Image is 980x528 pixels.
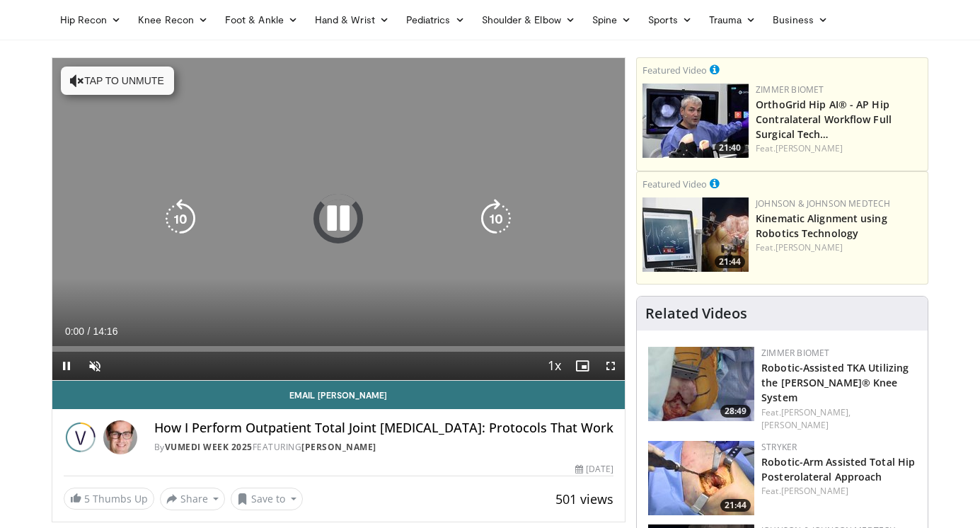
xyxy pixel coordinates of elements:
a: 5 Thumbs Up [64,488,154,510]
img: Vumedi Week 2025 [64,420,98,454]
img: 96a9cbbb-25ee-4404-ab87-b32d60616ad7.150x105_q85_crop-smart_upscale.jpg [642,84,749,158]
button: Tap to unmute [61,67,174,95]
a: Vumedi Week 2025 [165,441,253,453]
a: Hip Recon [52,6,130,34]
span: 21:44 [715,256,745,268]
h4: How I Perform Outpatient Total Joint [MEDICAL_DATA]: Protocols That Work [154,420,614,436]
a: Kinematic Alignment using Robotics Technology [756,212,887,240]
a: Sports [640,6,701,34]
img: 85482610-0380-4aae-aa4a-4a9be0c1a4f1.150x105_q85_crop-smart_upscale.jpg [642,197,749,272]
button: Unmute [81,352,109,380]
video-js: Video Player [52,58,626,381]
h4: Related Videos [645,305,747,322]
a: [PERSON_NAME], [781,406,851,418]
a: Zimmer Biomet [756,84,824,96]
button: Enable picture-in-picture mode [568,352,596,380]
a: [PERSON_NAME] [776,142,843,154]
a: Johnson & Johnson MedTech [756,197,890,210]
a: 21:40 [642,84,749,158]
a: OrthoGrid Hip AI® - AP Hip Contralateral Workflow Full Surgical Tech… [756,98,892,141]
a: [PERSON_NAME] [776,241,843,253]
a: Email [PERSON_NAME] [52,381,626,409]
a: Business [764,6,836,34]
a: Stryker [761,441,797,453]
a: [PERSON_NAME] [781,485,848,497]
a: Hand & Wrist [306,6,398,34]
div: Feat. [761,406,916,432]
button: Save to [231,488,303,510]
a: Robotic-Assisted TKA Utilizing the [PERSON_NAME]® Knee System [761,361,909,404]
a: Trauma [701,6,765,34]
a: 21:44 [642,197,749,272]
button: Fullscreen [596,352,625,380]
small: Featured Video [642,64,707,76]
div: Feat. [761,485,916,498]
div: Feat. [756,142,922,155]
button: Pause [52,352,81,380]
a: Zimmer Biomet [761,347,829,359]
a: Foot & Ankle [217,6,306,34]
div: Progress Bar [52,346,626,352]
span: 21:40 [715,142,745,154]
span: 5 [84,492,90,505]
div: By FEATURING [154,441,614,454]
a: Spine [584,6,640,34]
a: Pediatrics [398,6,473,34]
span: 28:49 [720,405,751,418]
a: Knee Recon [129,6,217,34]
img: Avatar [103,420,137,454]
span: 14:16 [93,326,117,337]
a: [PERSON_NAME] [761,419,829,431]
a: Robotic-Arm Assisted Total Hip Posterolateral Approach [761,455,915,483]
div: Feat. [756,241,922,254]
span: 501 views [555,490,613,507]
img: 3d35c8c9-d38c-4b51-bca9-0f8f52bcb268.150x105_q85_crop-smart_upscale.jpg [648,441,754,515]
button: Playback Rate [540,352,568,380]
div: [DATE] [575,463,613,476]
a: Shoulder & Elbow [473,6,584,34]
span: 0:00 [65,326,84,337]
span: / [88,326,91,337]
span: 21:44 [720,499,751,512]
a: [PERSON_NAME] [301,441,376,453]
img: 8628d054-67c0-4db7-8e0b-9013710d5e10.150x105_q85_crop-smart_upscale.jpg [648,347,754,421]
a: 28:49 [648,347,754,421]
a: 21:44 [648,441,754,515]
button: Share [160,488,226,510]
small: Featured Video [642,178,707,190]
